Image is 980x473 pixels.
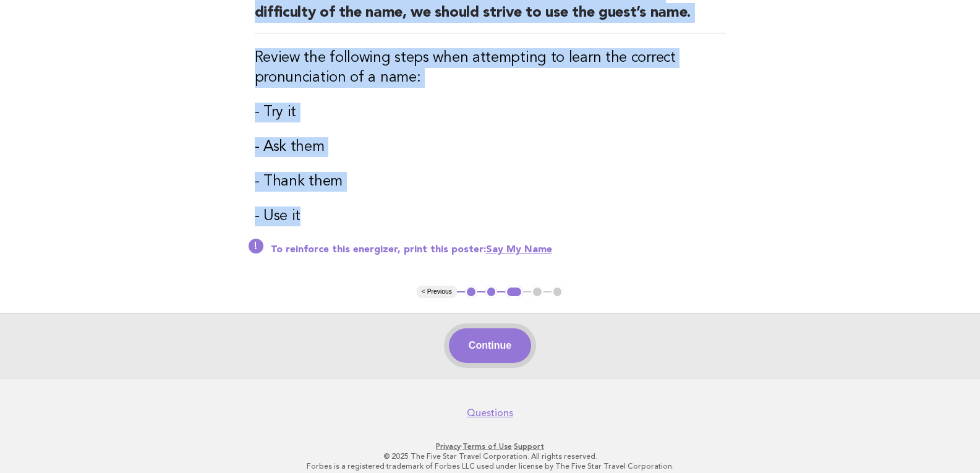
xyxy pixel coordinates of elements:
[505,286,523,298] button: 3
[449,328,531,363] button: Continue
[255,172,726,192] h3: - Thank them
[514,442,544,451] a: Support
[417,286,457,298] button: < Previous
[465,286,477,298] button: 1
[112,441,869,451] p: · ·
[255,207,726,226] h3: - Use it
[271,244,726,256] p: To reinforce this energizer, print this poster:
[255,103,726,122] h3: - Try it
[486,245,552,255] a: Say My Name
[255,137,726,157] h3: - Ask them
[467,407,513,419] a: Questions
[112,461,869,471] p: Forbes is a registered trademark of Forbes LLC used under license by The Five Star Travel Corpora...
[436,442,461,451] a: Privacy
[462,442,512,451] a: Terms of Use
[485,286,498,298] button: 2
[255,48,726,88] h3: Review the following steps when attempting to learn the correct pronunciation of a name:
[112,451,869,461] p: © 2025 The Five Star Travel Corporation. All rights reserved.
